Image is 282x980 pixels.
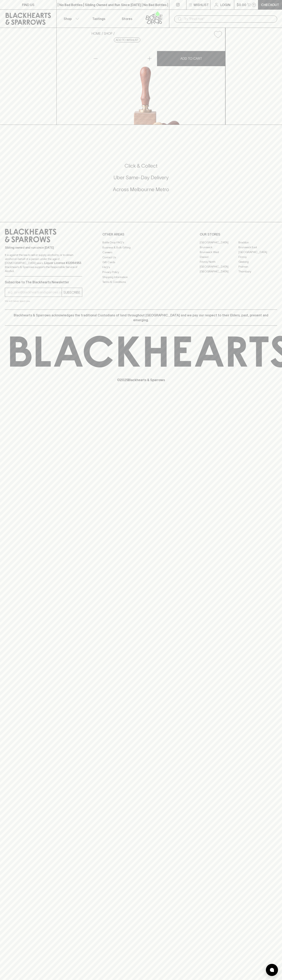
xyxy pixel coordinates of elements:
[102,240,180,245] a: Bottle Drop FAQ's
[238,264,277,269] a: Prahran
[5,163,277,169] h5: Click & Collect
[102,270,180,275] a: Privacy Policy
[212,29,224,40] button: Add to wishlist
[238,250,277,254] a: [GEOGRAPHIC_DATA]
[102,232,180,237] p: OTHER AREAS
[5,186,277,193] h5: Across Melbourne Metro
[194,2,209,7] p: Wishlist
[184,16,274,22] input: Try "Pinot noir"
[102,280,180,285] a: Terms & Conditions
[200,245,238,250] a: Brunswick
[57,10,85,28] button: Shop
[238,240,277,245] a: Braddon
[104,32,112,35] a: SHOP
[5,299,82,303] p: We will never spam you
[114,38,140,42] button: Add to wishlist
[22,2,34,7] p: FIND US
[238,245,277,250] a: Brunswick East
[5,246,82,250] p: Sibling owned and run since [DATE]
[238,269,277,274] a: Thornbury
[200,232,277,237] p: OUR STORES
[92,16,105,21] p: Tastings
[102,245,180,250] a: Business & Bulk Gifting
[200,264,238,269] a: [GEOGRAPHIC_DATA]
[200,240,238,245] a: [GEOGRAPHIC_DATA]
[5,146,277,214] div: Call to action block
[62,288,82,297] button: SUBSCRIBE
[102,265,180,270] a: FAQ's
[270,968,274,972] img: bubble-icon
[92,32,101,35] a: HOME
[8,289,62,296] input: e.g. jane@blackheartsandsparrows.com.au
[237,2,246,7] p: $0.00
[44,261,81,265] strong: Liquor License #32064953
[200,250,238,254] a: Brunswick West
[102,255,180,260] a: Contact Us
[5,280,82,285] p: Subscribe to The Blackhearts Newsletter
[220,2,230,7] p: Login
[63,290,80,295] p: SUBSCRIBE
[113,10,141,28] a: Stores
[88,41,225,125] img: 34257.png
[122,16,132,21] p: Stores
[200,259,238,264] a: Fitzroy North
[238,254,277,259] a: Fitzroy
[157,51,225,66] button: ADD TO CART
[85,10,113,28] a: Tastings
[102,275,180,279] a: Shipping Information
[200,269,238,274] a: [GEOGRAPHIC_DATA]
[5,253,82,273] p: It is against the law to sell or supply alcohol to, or to obtain alcohol on behalf of a person un...
[102,260,180,265] a: Gift Cards
[64,16,72,21] p: Shop
[200,254,238,259] a: Elwood
[261,2,279,7] p: Checkout
[238,259,277,264] a: Geelong
[253,4,255,6] p: 0
[8,313,274,322] p: Blackhearts & Sparrows acknowledges the traditional Custodians of land throughout [GEOGRAPHIC_DAT...
[5,174,277,181] h5: Uber Same-Day Delivery
[180,56,202,61] p: ADD TO CART
[102,250,180,255] a: Careers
